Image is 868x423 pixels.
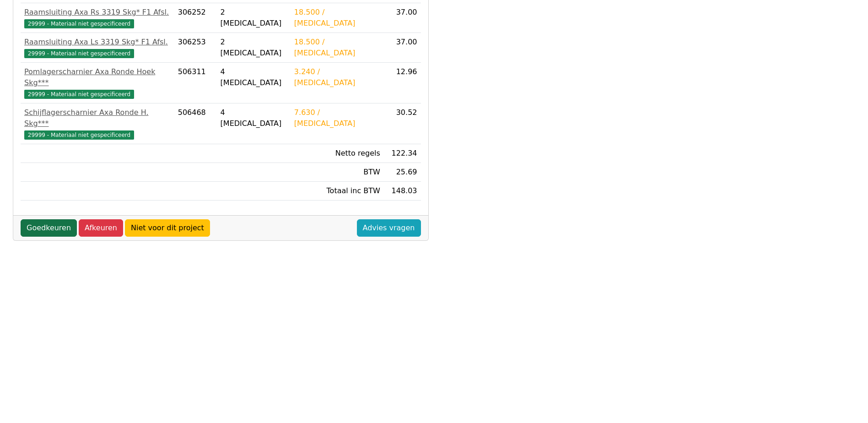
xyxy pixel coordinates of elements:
[24,107,171,129] div: Schijflagerscharnier Axa Ronde H. Skg***
[24,66,171,99] a: Pomlagerscharnier Axa Ronde Hoek Skg***29999 - Materiaal niet gespecificeerd
[21,219,77,237] a: Goedkeuren
[174,3,217,33] td: 306252
[294,107,380,129] div: 7.630 / [MEDICAL_DATA]
[294,7,380,29] div: 18.500 / [MEDICAL_DATA]
[384,182,421,201] td: 148.03
[24,7,171,18] div: Raamsluiting Axa Rs 3319 Skg* F1 Afsl.
[24,49,134,58] span: 29999 - Materiaal niet gespecificeerd
[79,219,123,237] a: Afkeuren
[125,219,210,237] a: Niet voor dit project
[291,163,384,182] td: BTW
[24,7,171,29] a: Raamsluiting Axa Rs 3319 Skg* F1 Afsl.29999 - Materiaal niet gespecificeerd
[384,33,421,63] td: 37.00
[24,19,134,28] span: 29999 - Materiaal niet gespecificeerd
[384,3,421,33] td: 37.00
[384,144,421,163] td: 122.34
[384,103,421,144] td: 30.52
[174,33,217,63] td: 306253
[384,163,421,182] td: 25.69
[221,7,287,29] div: 2 [MEDICAL_DATA]
[24,37,171,48] div: Raamsluiting Axa Ls 3319 Skg* F1 Afsl.
[384,63,421,103] td: 12.96
[174,63,217,103] td: 506311
[357,219,421,237] a: Advies vragen
[291,144,384,163] td: Netto regels
[291,182,384,201] td: Totaal inc BTW
[221,37,287,59] div: 2 [MEDICAL_DATA]
[221,107,287,129] div: 4 [MEDICAL_DATA]
[24,66,171,88] div: Pomlagerscharnier Axa Ronde Hoek Skg***
[24,90,134,99] span: 29999 - Materiaal niet gespecificeerd
[24,107,171,140] a: Schijflagerscharnier Axa Ronde H. Skg***29999 - Materiaal niet gespecificeerd
[221,66,287,88] div: 4 [MEDICAL_DATA]
[24,130,134,140] span: 29999 - Materiaal niet gespecificeerd
[294,66,380,88] div: 3.240 / [MEDICAL_DATA]
[294,37,380,59] div: 18.500 / [MEDICAL_DATA]
[24,37,171,59] a: Raamsluiting Axa Ls 3319 Skg* F1 Afsl.29999 - Materiaal niet gespecificeerd
[174,103,217,144] td: 506468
